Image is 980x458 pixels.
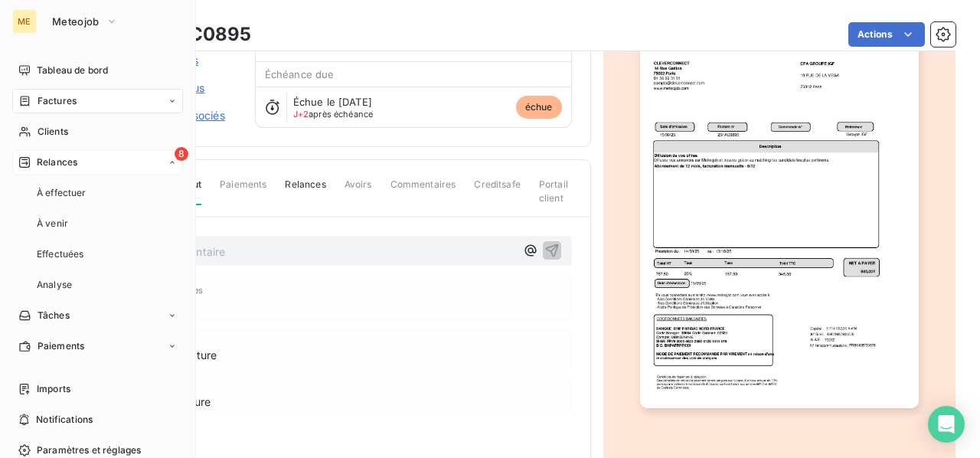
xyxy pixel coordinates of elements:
span: Avoirs [345,178,372,204]
span: Clients [38,125,68,139]
h3: 25FAC0895 [143,21,251,48]
span: Relances [285,178,325,204]
span: Creditsafe [474,178,521,204]
span: Commentaires [390,178,456,204]
span: Échue le [DATE] [293,96,372,108]
button: Actions [848,22,925,47]
span: Analyse [37,278,72,292]
span: Factures [38,94,77,108]
span: Portail client [539,178,572,218]
span: Paiements [220,178,266,204]
span: À venir [37,217,68,231]
span: Paramètres et réglages [37,443,141,457]
span: Tâches [38,309,70,322]
span: Imports [37,382,70,396]
span: après échéance [293,110,374,119]
span: Notifications [36,413,93,427]
img: invoice_thumbnail [640,15,919,408]
div: ME [12,9,37,34]
span: Relances [37,155,77,169]
span: échue [516,96,562,119]
span: Paiements [38,339,84,353]
span: Échéance due [265,68,335,80]
div: Open Intercom Messenger [928,406,965,443]
span: À effectuer [37,186,87,200]
span: 8 [175,147,188,161]
span: Meteojob [52,15,100,28]
span: J+2 [293,109,309,119]
span: Effectuées [37,247,84,261]
span: Tableau de bord [37,64,108,77]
